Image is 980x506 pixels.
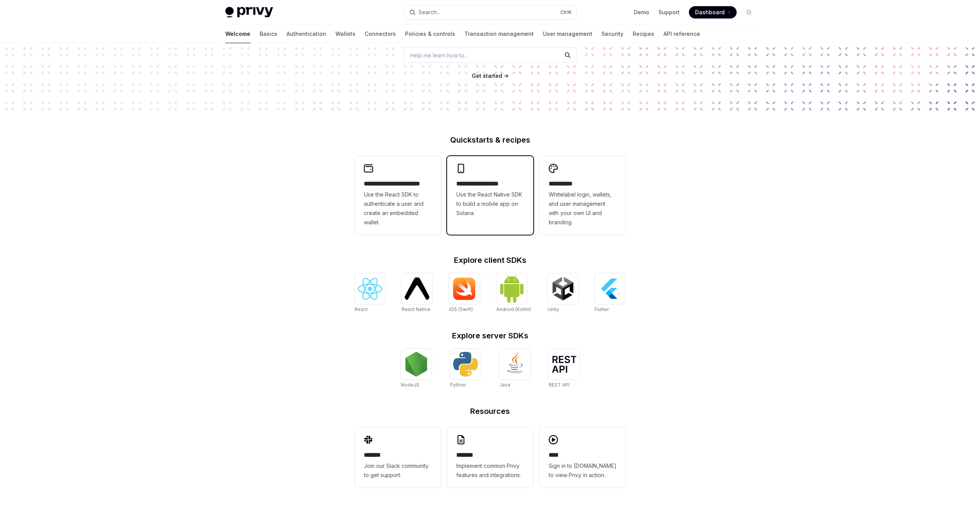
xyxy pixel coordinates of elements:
span: Implement common Privy features and integrations. [456,461,524,480]
img: Java [503,352,527,377]
h2: Quickstarts & recipes [355,136,626,144]
button: Toggle dark mode [743,6,755,18]
span: Help me learn how to… [410,51,469,59]
span: Use the React Native SDK to build a mobile app on Solana. [456,190,524,218]
span: Dashboard [695,8,725,16]
a: React NativeReact Native [402,273,432,313]
a: ReactReact [355,273,385,313]
span: Whitelabel login, wallets, and user management with your own UI and branding. [549,190,616,227]
a: Transaction management [464,25,534,43]
a: ****Sign in to [DOMAIN_NAME] to view Privy in action. [539,427,626,488]
a: Connectors [365,25,396,43]
img: React Native [405,277,429,299]
span: Android (Kotlin) [496,306,531,312]
span: React [355,306,368,312]
img: Unity [551,276,575,301]
a: User management [543,25,592,43]
h2: Resources [355,407,626,415]
a: UnityUnity [548,273,578,313]
span: Java [499,382,510,388]
a: **** **** **** ***Use the React Native SDK to build a mobile app on Solana. [447,156,533,235]
a: Wallets [335,25,355,43]
a: Recipes [633,25,654,43]
img: iOS (Swift) [452,277,477,300]
a: Authentication [286,25,326,43]
span: REST API [549,382,570,388]
a: Support [658,8,680,16]
img: light logo [225,7,273,18]
span: Unity [548,306,559,312]
a: **** **Join our Slack community to get support. [355,427,441,488]
span: React Native [402,306,431,312]
a: PythonPython [450,349,481,389]
img: NodeJS [404,352,429,377]
div: Search... [419,8,440,17]
span: Flutter [595,306,609,312]
span: iOS (Swift) [449,306,473,312]
span: Use the React SDK to authenticate a user and create an embedded wallet. [364,190,432,227]
span: Get started [472,72,502,79]
a: NodeJSNodeJS [401,349,432,389]
a: Welcome [225,25,250,43]
img: REST API [552,356,576,373]
span: Ctrl K [560,9,572,15]
span: Join our Slack community to get support. [364,461,432,480]
h2: Explore server SDKs [355,332,626,340]
span: Sign in to [DOMAIN_NAME] to view Privy in action. [549,461,616,480]
a: Android (Kotlin)Android (Kotlin) [496,273,531,313]
a: **** *****Whitelabel login, wallets, and user management with your own UI and branding. [539,156,626,235]
a: API reference [663,25,700,43]
img: React [358,278,382,300]
img: Flutter [598,276,622,301]
a: Get started [472,72,502,80]
span: Python [450,382,466,388]
img: Python [453,352,478,377]
a: FlutterFlutter [595,273,625,313]
a: Policies & controls [405,25,455,43]
a: REST APIREST API [549,349,580,389]
a: Basics [260,25,277,43]
a: JavaJava [499,349,530,389]
a: **** **Implement common Privy features and integrations. [447,427,533,488]
h2: Explore client SDKs [355,256,626,264]
span: NodeJS [401,382,419,388]
img: Android (Kotlin) [499,274,524,303]
a: Dashboard [689,6,737,18]
a: iOS (Swift)iOS (Swift) [449,273,480,313]
a: Security [601,25,623,43]
a: Demo [634,8,649,16]
button: Search...CtrlK [404,5,576,19]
